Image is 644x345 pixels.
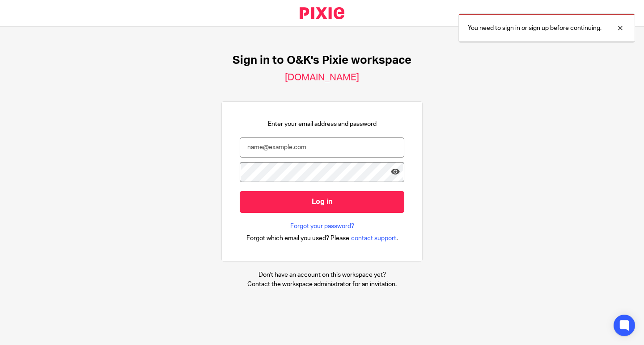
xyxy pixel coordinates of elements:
[468,24,602,33] p: You need to sign in or sign up before continuing.
[246,234,349,243] span: Forgot which email you used? Please
[247,280,397,289] p: Contact the workspace administrator for an invitation.
[246,233,398,243] div: .
[247,270,397,279] p: Don't have an account on this workspace yet?
[233,54,411,67] h1: Sign in to O&K's Pixie workspace
[351,234,396,243] span: contact support
[268,120,377,129] p: Enter your email address and password
[240,137,404,158] input: name@example.com
[240,191,404,213] input: Log in
[290,222,354,231] a: Forgot your password?
[285,72,359,83] h2: [DOMAIN_NAME]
